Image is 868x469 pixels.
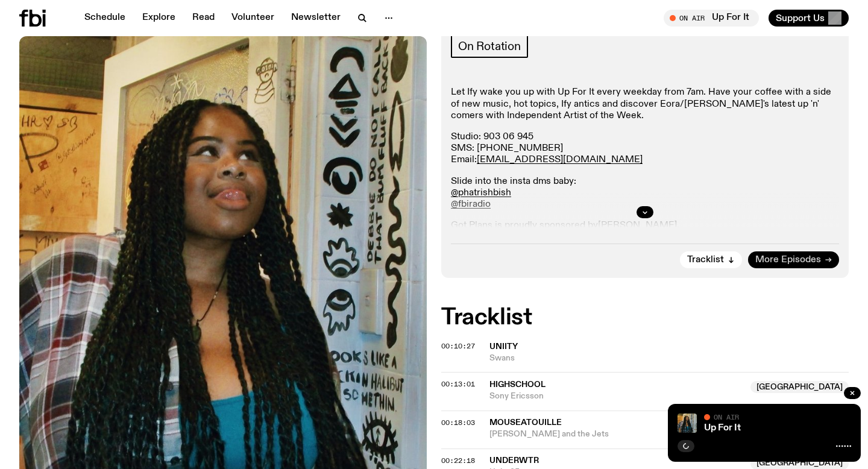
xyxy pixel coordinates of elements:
a: @phatrishbish [451,188,511,198]
span: More Episodes [755,256,821,265]
p: Let Ify wake you up with Up For It every weekday from 7am. Have your coffee with a side of new mu... [451,87,839,122]
a: More Episodes [748,251,839,268]
h2: Tracklist [441,307,849,329]
button: Support Us [769,10,849,27]
a: Read [185,10,222,27]
span: Mouseatouille [489,418,562,427]
span: 00:13:01 [441,379,475,389]
span: 00:22:18 [441,456,475,465]
span: Tracklist [687,256,724,265]
button: Tracklist [680,251,742,268]
span: [PERSON_NAME] and the Jets [489,429,743,440]
span: 00:10:27 [441,341,475,351]
p: Studio: 903 06 945 SMS: [PHONE_NUMBER] Email: [451,131,839,166]
span: Swans [489,353,849,364]
a: Explore [135,10,183,27]
img: Ify - a Brown Skin girl with black braided twists, looking up to the side with her tongue stickin... [678,414,697,433]
span: On Rotation [458,40,521,53]
a: Schedule [77,10,133,27]
span: Sony Ericsson [489,391,743,402]
span: On Air [714,413,739,421]
span: [GEOGRAPHIC_DATA] [750,381,849,393]
a: Newsletter [284,10,348,27]
span: Uniity [489,342,518,351]
p: Slide into the insta dms baby: [451,176,839,211]
button: On AirUp For It [664,10,759,27]
span: HighSchool [489,380,546,389]
a: On Rotation [451,35,528,58]
span: Support Us [776,13,825,24]
a: Up For It [704,423,741,433]
a: [EMAIL_ADDRESS][DOMAIN_NAME] [477,155,643,165]
span: 00:18:03 [441,418,475,427]
span: underwtr [489,456,539,465]
a: Volunteer [224,10,281,27]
